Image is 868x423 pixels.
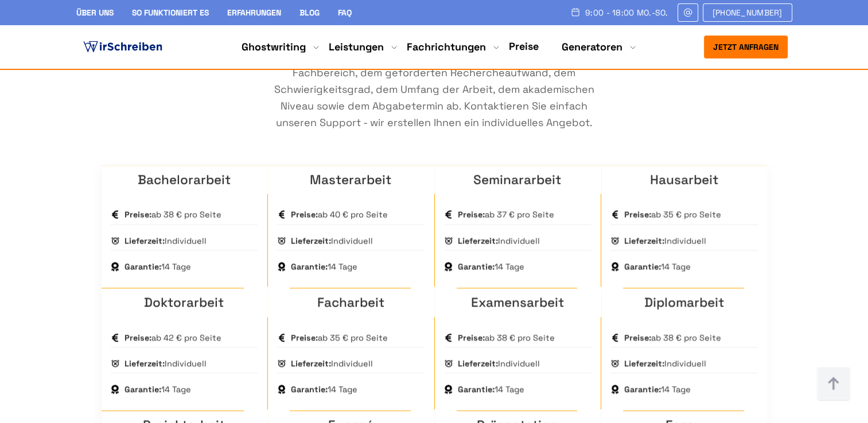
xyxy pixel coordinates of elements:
[291,383,357,395] span: 14 Tage
[624,261,661,272] strong: Garantie:
[473,171,561,188] a: Seminararbeit
[277,262,286,271] img: Garantie:
[291,261,328,272] strong: Garantie:
[124,261,161,272] strong: Garantie:
[291,332,388,343] span: ab 35 € pro Seite
[610,262,620,271] img: Garantie:
[138,171,231,188] a: Bachelorarbeit
[111,236,120,245] img: Lieferzeit:
[329,40,384,54] a: Leistungen
[562,40,622,54] a: Generatoren
[713,8,783,17] span: [PHONE_NUMBER]
[624,332,651,343] strong: Preise:
[144,294,224,311] a: Doktorarbeit
[310,171,391,188] a: Masterarbeit
[458,384,495,394] strong: Garantie:
[458,358,540,369] span: Individuell
[444,262,453,271] img: Garantie:
[624,236,664,246] strong: Lieferzeit:
[124,358,165,369] strong: Lieferzeit:
[124,383,191,395] span: 14 Tage
[610,359,620,368] img: Lieferzeit:
[111,262,120,271] img: Garantie:
[650,171,718,188] a: Hausarbeit
[132,7,209,18] a: So funktioniert es
[458,235,540,246] span: Individuell
[291,261,357,272] span: 14 Tage
[124,384,161,394] strong: Garantie:
[458,383,524,395] span: 14 Tage
[624,383,691,395] span: 14 Tage
[277,333,286,342] img: Preise:
[458,236,498,246] strong: Lieferzeit:
[458,358,498,369] strong: Lieferzeit:
[585,8,668,17] span: 9:00 - 18:00 Mo.-So.
[624,209,721,220] span: ab 35 € pro Seite
[111,385,120,394] img: Garantie:
[444,385,453,394] img: Garantie:
[624,384,661,394] strong: Garantie:
[683,8,693,17] img: Email
[124,235,207,246] span: Individuell
[624,332,721,343] span: ab 38 € pro Seite
[277,359,286,368] img: Lieferzeit:
[291,358,331,369] strong: Lieferzeit:
[458,261,495,272] strong: Garantie:
[76,7,114,18] a: Über uns
[291,209,388,220] span: ab 40 € pro Seite
[444,210,453,219] img: Preise:
[458,261,524,272] span: 14 Tage
[458,209,554,220] span: ab 37 € pro Seite
[111,359,120,368] img: Lieferzeit:
[644,294,724,311] a: Diplomarbeit
[111,210,120,219] img: Preise:
[624,235,706,246] span: Individuell
[624,358,664,369] strong: Lieferzeit:
[458,209,485,220] strong: Preise:
[407,40,486,54] a: Fachrichtungen
[471,294,564,311] a: Examensarbeit
[317,294,384,311] a: Facharbeit
[81,38,165,56] img: logo ghostwriter-österreich
[299,7,320,18] a: Blog
[458,332,555,343] span: ab 38 € pro Seite
[610,236,620,245] img: Lieferzeit:
[291,209,318,220] strong: Preise:
[124,358,207,369] span: Individuell
[124,261,191,272] span: 14 Tage
[338,7,352,18] a: FAQ
[227,7,281,18] a: Erfahrungen
[277,210,286,219] img: Preise:
[704,36,788,58] button: Jetzt anfragen
[291,384,328,394] strong: Garantie:
[291,235,373,246] span: Individuell
[291,332,318,343] strong: Preise:
[624,358,706,369] span: Individuell
[509,40,539,53] a: Preise
[262,49,606,131] p: Der Ghostwriter-Preis pro Seite hängt vom Arbeitstyp, dem Fachbereich, dem geforderten Recherchea...
[624,209,651,220] strong: Preise:
[291,358,373,369] span: Individuell
[277,236,286,245] img: Lieferzeit:
[124,236,165,246] strong: Lieferzeit:
[816,367,851,401] img: button top
[124,209,151,220] strong: Preise:
[703,3,792,22] a: [PHONE_NUMBER]
[277,385,286,394] img: Garantie:
[610,333,620,342] img: Preise:
[458,332,485,343] strong: Preise:
[124,332,151,343] strong: Preise:
[124,209,221,220] span: ab 38 € pro Seite
[610,385,620,394] img: Garantie:
[624,261,691,272] span: 14 Tage
[124,332,221,343] span: ab 42 € pro Seite
[291,236,331,246] strong: Lieferzeit:
[444,359,453,368] img: Lieferzeit:
[242,40,306,54] a: Ghostwriting
[444,333,453,342] img: Preise:
[610,210,620,219] img: Preise:
[444,236,453,245] img: Lieferzeit:
[570,7,581,17] img: Schedule
[111,333,120,342] img: Preise:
